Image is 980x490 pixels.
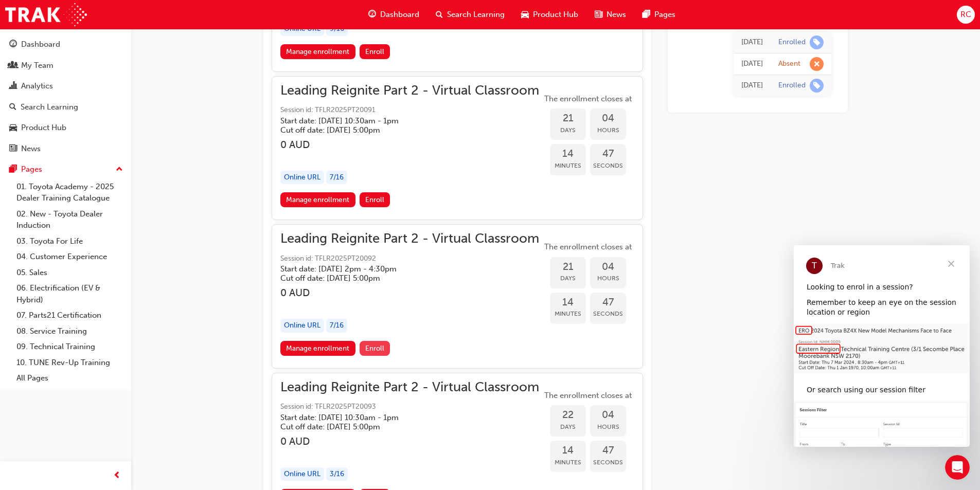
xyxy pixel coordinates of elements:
[4,160,127,179] button: Pages
[9,123,17,133] span: car-icon
[960,9,971,21] span: RC
[360,192,390,207] button: Enroll
[12,280,127,307] a: 06. Electrification (EV & Hybrid)
[280,85,539,97] span: Leading Reignite Part 2 - Virtual Classroom
[794,245,970,447] iframe: Intercom live chat message
[9,61,17,70] span: people-icon
[810,35,824,49] span: learningRecordVerb_ENROLL-icon
[12,206,127,233] a: 02. New - Toyota Dealer Induction
[280,401,539,413] span: Session id: TFLR2025PT20093
[590,308,626,320] span: Seconds
[4,35,127,54] a: Dashboard
[280,171,324,185] div: Online URL
[4,118,127,137] a: Product Hub
[12,179,127,206] a: 01. Toyota Academy - 2025 Dealer Training Catalogue
[360,4,427,25] a: guage-iconDashboard
[12,265,127,281] a: 05. Sales
[590,457,626,468] span: Seconds
[542,241,634,253] span: The enrollment closes at
[12,323,127,339] a: 08. Service Training
[550,160,586,172] span: Minutes
[4,139,127,158] a: News
[957,6,975,24] button: RC
[280,192,355,207] a: Manage enrollment
[280,413,523,422] h5: Start date: [DATE] 10:30am - 1pm
[365,344,384,353] span: Enroll
[4,98,127,117] a: Search Learning
[113,469,121,482] span: prev-icon
[550,409,586,421] span: 22
[360,44,390,59] button: Enroll
[550,273,586,284] span: Days
[4,33,127,160] button: DashboardMy TeamAnalyticsSearch LearningProduct HubNews
[21,80,53,92] div: Analytics
[550,113,586,124] span: 21
[280,382,539,393] span: Leading Reignite Part 2 - Virtual Classroom
[590,273,626,284] span: Hours
[280,264,523,274] h5: Start date: [DATE] 2pm - 4:30pm
[9,82,17,91] span: chart-icon
[550,148,586,160] span: 14
[521,8,529,21] span: car-icon
[590,297,626,308] span: 47
[590,160,626,172] span: Seconds
[280,435,539,447] h3: 0 AUD
[368,8,376,21] span: guage-icon
[542,390,634,402] span: The enrollment closes at
[595,8,602,21] span: news-icon
[280,274,523,283] h5: Cut off date: [DATE] 5:00pm
[654,9,675,21] span: Pages
[778,81,806,90] div: Enrolled
[12,307,127,323] a: 07. Parts21 Certification
[280,287,539,299] h3: 0 AUD
[280,233,539,245] span: Leading Reignite Part 2 - Virtual Classroom
[326,22,348,36] div: 9 / 16
[326,171,347,185] div: 7 / 16
[280,319,324,333] div: Online URL
[550,124,586,136] span: Days
[280,422,523,431] h5: Cut off date: [DATE] 5:00pm
[360,341,390,356] button: Enroll
[21,60,54,71] div: My Team
[380,9,419,21] span: Dashboard
[280,85,634,211] button: Leading Reignite Part 2 - Virtual ClassroomSession id: TFLR2025PT20091Start date: [DATE] 10:30am ...
[741,80,763,92] div: Tue Jul 01 2025 12:03:22 GMT+1000 (Australian Eastern Standard Time)
[436,8,443,21] span: search-icon
[590,261,626,273] span: 04
[550,261,586,273] span: 21
[5,3,87,26] img: Trak
[326,319,347,333] div: 7 / 16
[9,144,17,154] span: news-icon
[643,8,650,21] span: pages-icon
[778,59,800,69] div: Absent
[607,9,626,21] span: News
[9,103,16,112] span: search-icon
[4,77,127,96] a: Analytics
[21,122,66,134] div: Product Hub
[280,139,539,151] h3: 0 AUD
[590,148,626,160] span: 47
[513,4,586,25] a: car-iconProduct Hub
[280,104,539,116] span: Session id: TFLR2025PT20091
[590,445,626,457] span: 47
[778,38,806,47] div: Enrolled
[365,195,384,204] span: Enroll
[586,4,634,25] a: news-iconNews
[12,233,127,249] a: 03. Toyota For Life
[810,57,824,71] span: learningRecordVerb_ABSENT-icon
[741,58,763,70] div: Tue Sep 23 2025 10:30:00 GMT+1000 (Australian Eastern Standard Time)
[9,40,17,49] span: guage-icon
[280,22,324,36] div: Online URL
[447,9,505,21] span: Search Learning
[12,249,127,265] a: 04. Customer Experience
[590,124,626,136] span: Hours
[9,165,17,174] span: pages-icon
[550,421,586,433] span: Days
[550,457,586,468] span: Minutes
[12,355,127,371] a: 10. TUNE Rev-Up Training
[634,4,684,25] a: pages-iconPages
